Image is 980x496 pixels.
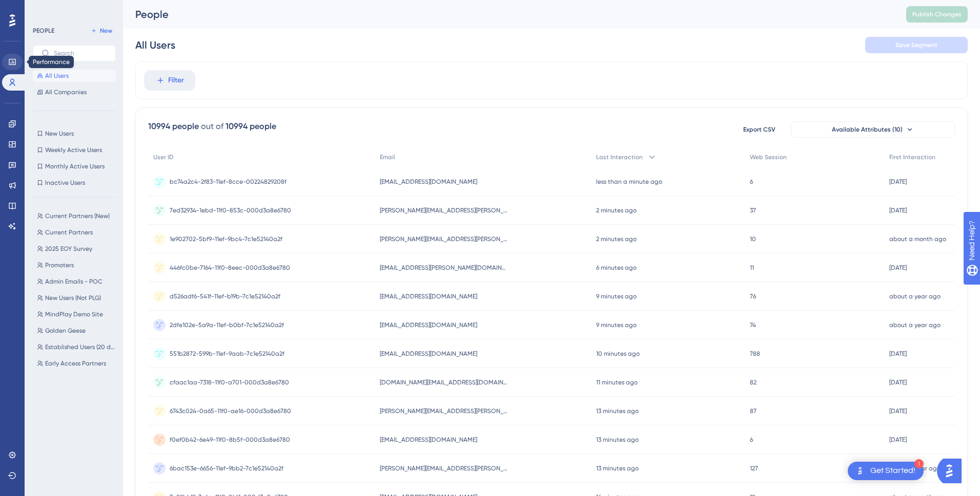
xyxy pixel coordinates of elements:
button: Admin Emails - POC [33,275,122,288]
time: [DATE] [889,407,907,415]
span: [EMAIL_ADDRESS][DOMAIN_NAME] [380,350,477,358]
time: 2 minutes ago [596,207,637,214]
div: People [135,7,881,21]
time: about a year ago [889,321,941,329]
span: Current Partners [45,228,93,236]
span: Need Help? [24,3,64,15]
span: Established Users (20 days) [45,343,118,351]
span: 788 [750,350,760,358]
span: Web Session [750,153,787,161]
span: 87 [750,407,757,415]
span: Filter [168,74,184,87]
button: New Users (Not PLG) [33,292,122,304]
span: Golden Geese [45,327,86,335]
button: MindPlay Demo Site [33,308,122,320]
time: 6 minutes ago [596,264,637,271]
time: 11 minutes ago [596,379,638,386]
span: 76 [750,292,756,300]
span: Weekly Active Users [45,146,102,154]
span: 551b2872-599b-11ef-9aab-7c1e52140a2f [170,350,284,358]
span: [EMAIL_ADDRESS][DOMAIN_NAME] [380,178,477,186]
span: [EMAIL_ADDRESS][PERSON_NAME][DOMAIN_NAME] [380,264,508,272]
div: Open Get Started! checklist, remaining modules: 1 [848,462,924,480]
span: f0ef0b42-6e49-11f0-8b5f-000d3a8e6780 [170,436,290,444]
span: MindPlay Demo Site [45,310,103,318]
time: [DATE] [889,264,907,271]
div: 10994 people [148,120,199,133]
span: 2025 EOY Survey [45,245,92,253]
time: about a month ago [889,235,946,243]
span: [PERSON_NAME][EMAIL_ADDRESS][PERSON_NAME][DOMAIN_NAME] [380,235,508,243]
span: [EMAIL_ADDRESS][DOMAIN_NAME] [380,321,477,329]
span: [PERSON_NAME][EMAIL_ADDRESS][PERSON_NAME][PERSON_NAME][DOMAIN_NAME] [380,407,508,415]
div: 10994 people [226,120,276,133]
span: 6bac153e-6656-11ef-9bb2-7c1e52140a2f [170,464,283,472]
span: [EMAIL_ADDRESS][DOMAIN_NAME] [380,292,477,300]
button: Save Segment [865,37,968,53]
button: Current Partners (New) [33,210,122,222]
button: Monthly Active Users [33,160,116,172]
iframe: UserGuiding AI Assistant Launcher [937,456,968,486]
div: out of [201,120,223,133]
span: User ID [153,153,174,161]
button: Publish Changes [906,6,968,23]
button: Current Partners [33,226,122,239]
time: [DATE] [889,379,907,386]
time: 13 minutes ago [596,465,639,472]
span: 74 [750,321,756,329]
span: New Users (Not PLG) [45,294,101,302]
span: Monthly Active Users [45,162,105,170]
span: First Interaction [889,153,935,161]
span: [PERSON_NAME][EMAIL_ADDRESS][PERSON_NAME][DOMAIN_NAME] [380,464,508,472]
div: All Users [135,38,175,52]
button: New Users [33,127,116,140]
span: Available Attributes (10) [832,125,903,134]
span: 37 [750,206,756,214]
time: [DATE] [889,350,907,357]
span: 2dfe102e-5a9a-11ef-b0bf-7c1e52140a2f [170,321,284,329]
button: Inactive Users [33,177,116,189]
button: Available Attributes (10) [791,121,955,138]
button: Established Users (20 days) [33,341,122,353]
span: bc74a2c4-2f83-11ef-8cce-00224829208f [170,178,287,186]
time: 13 minutes ago [596,407,639,415]
time: 2 minutes ago [596,235,637,243]
span: New [100,27,112,35]
img: launcher-image-alternative-text [854,465,866,477]
span: 6 [750,436,753,444]
span: Admin Emails - POC [45,277,103,286]
span: Save Segment [895,41,937,49]
span: Promoters [45,261,74,269]
button: Golden Geese [33,325,122,337]
span: [DOMAIN_NAME][EMAIL_ADDRESS][DOMAIN_NAME] [380,378,508,386]
time: [DATE] [889,436,907,443]
time: [DATE] [889,178,907,185]
button: Export CSV [733,121,785,138]
span: All Companies [45,88,87,96]
button: Promoters [33,259,122,271]
time: 9 minutes ago [596,293,637,300]
time: [DATE] [889,207,907,214]
time: 13 minutes ago [596,436,639,443]
span: Email [380,153,395,161]
div: PEOPLE [33,27,54,35]
span: 446fc0be-7164-11f0-8eec-000d3a8e6780 [170,264,290,272]
span: Current Partners (New) [45,212,110,220]
span: 82 [750,378,757,386]
time: 10 minutes ago [596,350,640,357]
span: 6743c024-0a65-11f0-ae16-000d3a8e6780 [170,407,291,415]
span: Last Interaction [596,153,643,161]
span: [PERSON_NAME][EMAIL_ADDRESS][PERSON_NAME][DOMAIN_NAME] [380,206,508,214]
input: Search [54,50,107,57]
button: Filter [144,70,195,91]
div: 1 [914,459,924,468]
div: Get Started! [870,465,915,477]
time: about a year ago [889,293,941,300]
span: cfaac1aa-7318-11f0-a701-000d3a8e6780 [170,378,289,386]
button: New [87,25,116,37]
button: All Companies [33,86,116,98]
span: 7ed32934-1ebd-11f0-853c-000d3a8e6780 [170,206,291,214]
time: less than a minute ago [596,178,662,185]
span: 11 [750,264,754,272]
span: d526adf6-541f-11ef-b19b-7c1e52140a2f [170,292,280,300]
